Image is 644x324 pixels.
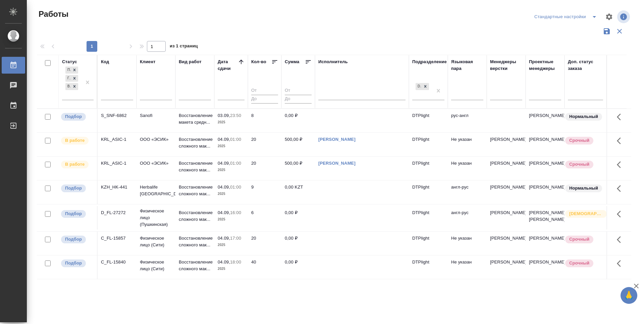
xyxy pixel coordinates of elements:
[281,255,315,279] td: 0,00 ₽
[65,83,71,90] div: В работе
[281,206,315,230] td: 0,00 ₽
[179,259,211,272] p: Восстановление сложного мак...
[251,58,266,65] div: Кол-во
[568,58,603,72] div: Доп. статус заказа
[230,185,241,190] p: 01:00
[569,210,603,217] p: [DEMOGRAPHIC_DATA]
[218,216,245,223] p: 2025
[65,75,71,82] div: Готов к работе
[569,185,598,192] p: Нормальный
[230,113,241,118] p: 23:50
[613,255,629,272] button: Здесь прячутся важные кнопки
[140,136,172,143] p: ООО «ЭСИК»
[409,232,448,255] td: DTPlight
[101,235,133,242] div: C_FL-15857
[65,113,82,120] p: Подбор
[526,109,565,132] td: [PERSON_NAME]
[230,161,241,166] p: 01:00
[218,58,238,72] div: Дата сдачи
[218,242,245,248] p: 2025
[140,184,172,197] p: Herbalife [GEOGRAPHIC_DATA]
[526,157,565,180] td: [PERSON_NAME]
[526,255,565,279] td: [PERSON_NAME]
[248,232,281,255] td: 20
[569,161,589,168] p: Срочный
[409,206,448,230] td: DTPlight
[613,25,626,38] button: Сбросить фильтры
[621,287,637,304] button: 🙏
[101,160,133,167] div: KRL_ASIC-1
[285,95,312,103] input: До
[60,184,94,193] div: Можно подбирать исполнителей
[318,58,348,65] div: Исполнитель
[601,9,617,25] span: Настроить таблицу
[101,58,109,65] div: Код
[140,160,172,167] p: ООО «ЭСИК»
[529,209,561,223] p: [PERSON_NAME], [PERSON_NAME]
[569,236,589,243] p: Срочный
[409,255,448,279] td: DTPlight
[448,109,487,132] td: рус-англ
[179,160,211,173] p: Восстановление сложного мак...
[65,74,79,83] div: Подбор, Готов к работе, В работе
[617,10,631,23] span: Посмотреть информацию
[60,136,94,145] div: Исполнитель выполняет работу
[623,288,635,302] span: 🙏
[218,143,245,150] p: 2025
[251,87,278,95] input: От
[101,259,133,266] div: C_FL-15840
[140,259,172,272] p: Физическое лицо (Сити)
[490,160,522,167] p: [PERSON_NAME]
[140,208,172,228] p: Физическое лицо (Пушкинская)
[179,58,202,65] div: Вид работ
[248,157,281,180] td: 20
[526,232,565,255] td: [PERSON_NAME]
[218,137,230,142] p: 04.09,
[62,58,77,65] div: Статус
[140,112,172,119] p: Sanofi
[613,133,629,149] button: Здесь прячутся важные кнопки
[490,209,522,216] p: [PERSON_NAME]
[448,206,487,230] td: англ-рус
[281,133,315,156] td: 500,00 ₽
[529,58,561,72] div: Проектные менеджеры
[65,236,82,243] p: Подбор
[318,137,356,142] a: [PERSON_NAME]
[65,137,85,144] p: В работе
[65,185,82,192] p: Подбор
[526,180,565,204] td: [PERSON_NAME]
[218,185,230,190] p: 04.09,
[101,184,133,191] div: KZH_HK-441
[218,161,230,166] p: 04.09,
[248,180,281,204] td: 9
[490,58,522,72] div: Менеджеры верстки
[248,206,281,230] td: 6
[533,11,601,22] div: split button
[218,167,245,173] p: 2025
[613,109,629,125] button: Здесь прячутся важные кнопки
[281,180,315,204] td: 0,00 KZT
[490,136,522,143] p: [PERSON_NAME]
[448,133,487,156] td: Не указан
[285,87,312,95] input: От
[179,112,211,126] p: Восстановление макета средн...
[490,259,522,266] p: [PERSON_NAME]
[416,83,422,90] div: DTPlight
[230,259,241,265] p: 18:00
[140,58,155,65] div: Клиент
[218,191,245,197] p: 2025
[448,157,487,180] td: Не указан
[140,235,172,248] p: Физическое лицо (Сити)
[179,136,211,150] p: Восстановление сложного мак...
[448,255,487,279] td: Не указан
[285,58,299,65] div: Сумма
[613,157,629,173] button: Здесь прячутся важные кнопки
[230,137,241,142] p: 01:00
[179,184,211,197] p: Восстановление сложного мак...
[65,66,79,74] div: Подбор, Готов к работе, В работе
[248,255,281,279] td: 40
[248,109,281,132] td: 8
[60,209,94,218] div: Можно подбирать исполнителей
[218,266,245,272] p: 2025
[60,259,94,268] div: Можно подбирать исполнителей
